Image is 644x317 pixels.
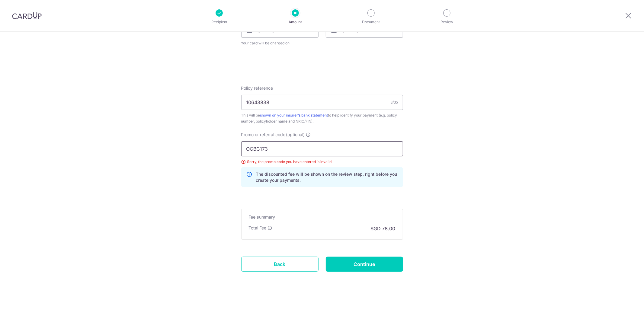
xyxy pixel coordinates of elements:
[286,132,305,138] span: (optional)
[249,214,396,220] h5: Fee summary
[249,225,267,231] p: Total Fee
[241,40,319,46] span: Your card will be charged on
[349,19,393,25] p: Document
[241,85,273,91] label: Policy reference
[326,257,403,272] input: Continue
[371,225,396,232] p: SGD 78.00
[241,159,403,165] div: Sorry, the promo code you have entered is invalid
[241,112,403,124] div: This will be to help identify your payment (e.g. policy number, policyholder name and NRIC/FIN).
[241,257,319,272] a: Back
[391,99,398,105] div: 8/35
[256,171,398,183] p: The discounted fee will be shown on the review step, right before you create your payments.
[273,19,318,25] p: Amount
[260,113,328,117] a: shown on your insurer’s bank statement
[197,19,242,25] p: Recipient
[14,4,26,10] span: Help
[241,132,286,138] span: Promo or referral code
[425,19,469,25] p: Review
[12,12,42,19] img: CardUp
